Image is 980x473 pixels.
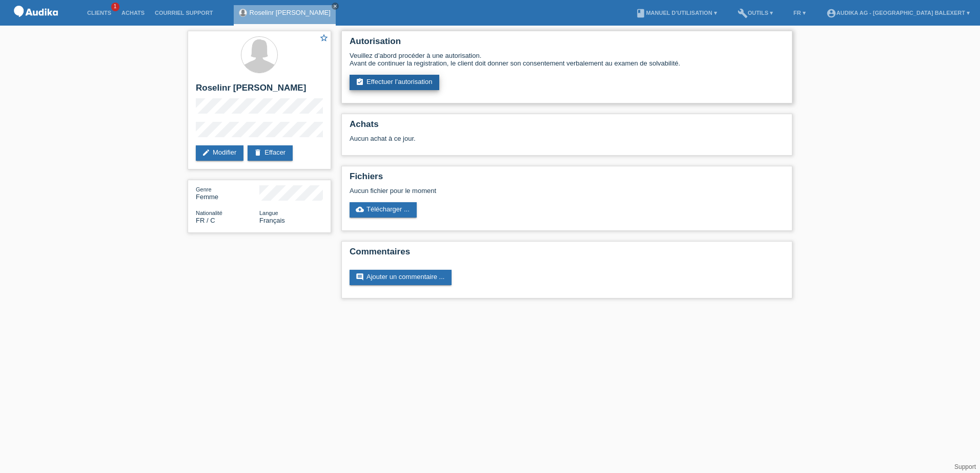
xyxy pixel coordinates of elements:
[196,210,222,216] span: Nationalité
[350,119,784,135] h2: Achats
[196,217,215,224] span: France / C / 13.01.1956
[116,10,150,16] a: Achats
[196,83,323,98] h2: Roselinr [PERSON_NAME]
[350,247,784,262] h2: Commentaires
[10,20,62,28] a: POS — MF Group
[826,8,836,18] i: account_circle
[254,148,262,157] i: delete
[82,10,116,16] a: Clients
[196,145,243,161] a: editModifier
[196,185,259,201] div: Femme
[350,135,784,150] div: Aucun achat à ce jour.
[356,273,364,281] i: comment
[202,148,210,157] i: edit
[630,10,722,16] a: bookManuel d’utilisation ▾
[636,8,646,18] i: book
[788,10,811,16] a: FR ▾
[333,4,338,9] i: close
[732,10,778,16] a: buildOutils ▾
[350,36,784,52] h2: Autorisation
[350,202,417,218] a: cloud_uploadTélécharger ...
[319,33,329,44] a: star_border
[356,78,364,86] i: assignment_turned_in
[111,3,119,11] span: 1
[738,8,748,18] i: build
[350,75,439,90] a: assignment_turned_inEffectuer l’autorisation
[319,33,329,42] i: star_border
[350,270,452,285] a: commentAjouter un commentaire ...
[332,3,339,10] a: close
[259,210,278,216] span: Langue
[259,217,285,224] span: Français
[196,186,212,192] span: Genre
[350,187,663,195] div: Aucun fichier pour le moment
[150,10,218,16] a: Courriel Support
[821,10,975,16] a: account_circleAudika AG - [GEOGRAPHIC_DATA] Balexert ▾
[350,171,784,187] h2: Fichiers
[350,52,784,67] div: Veuillez d’abord procéder à une autorisation. Avant de continuer la registration, le client doit ...
[250,9,331,16] a: Roselinr [PERSON_NAME]
[954,463,976,470] a: Support
[356,205,364,213] i: cloud_upload
[248,145,293,161] a: deleteEffacer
